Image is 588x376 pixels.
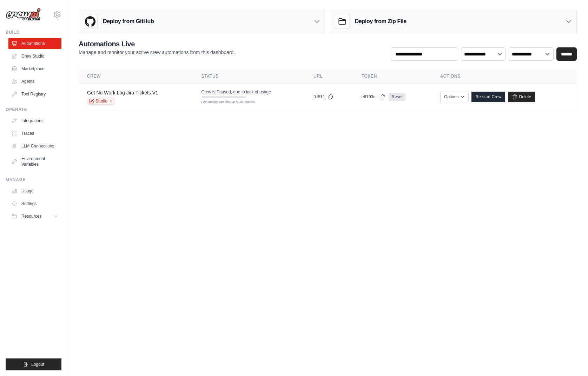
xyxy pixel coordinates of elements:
[8,76,61,87] a: Agents
[8,211,61,222] button: Resources
[389,93,405,101] a: Reset
[6,358,61,370] button: Logout
[6,107,61,112] div: Operate
[103,17,154,26] h3: Deploy from GitHub
[355,17,407,26] h3: Deploy from Zip File
[8,153,61,170] a: Environment Variables
[432,69,577,84] th: Actions
[6,8,41,21] img: Logo
[8,185,61,197] a: Usage
[193,69,305,84] th: Status
[8,198,61,209] a: Settings
[31,362,44,367] span: Logout
[508,92,535,102] a: Delete
[8,115,61,126] a: Integrations
[8,51,61,62] a: Crew Studio
[201,89,271,95] span: Crew is Paused, due to lack of usage
[553,342,588,376] iframe: Chat Widget
[8,38,61,49] a: Automations
[305,69,353,84] th: URL
[87,98,115,105] a: Studio
[362,94,386,100] button: e6793c...
[8,88,61,100] a: Tool Registry
[353,69,432,84] th: Token
[79,39,235,49] h2: Automations Live
[87,90,158,95] a: Get No Work Log Jira Tickets V1
[201,100,246,105] div: First deploy can take up to 10 minutes
[79,49,235,56] p: Manage and monitor your active crew automations from this dashboard.
[440,92,469,102] button: Options
[471,92,505,102] a: Re-start Crew
[6,29,61,35] div: Build
[21,213,41,219] span: Resources
[8,128,61,139] a: Traces
[6,177,61,183] div: Manage
[8,140,61,152] a: LLM Connections
[8,63,61,74] a: Marketplace
[79,69,193,84] th: Crew
[83,14,97,28] img: GitHub Logo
